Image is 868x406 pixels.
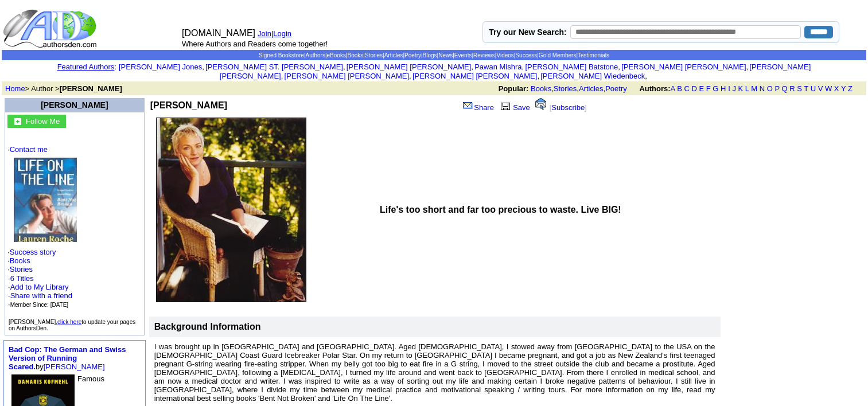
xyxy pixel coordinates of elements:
[706,84,711,93] a: F
[258,29,271,38] a: Join
[774,84,779,93] a: P
[305,52,325,58] a: Authors
[605,84,627,93] a: Poetry
[499,84,863,93] font: , , ,
[524,64,525,71] font: i
[738,84,744,93] a: K
[620,64,621,71] font: i
[848,84,853,93] a: Z
[327,52,346,58] a: eBooks
[671,84,675,93] a: A
[639,84,670,93] b: Authors:
[463,101,473,110] img: share_page.gif
[10,291,72,300] a: Share with a friend
[404,52,421,58] a: Poetry
[578,52,609,58] a: Testimonials
[462,103,494,112] a: Share
[789,84,795,93] a: R
[10,283,69,291] a: Add to My Library
[10,302,69,308] font: Member Since: [DATE]
[781,84,787,93] a: Q
[44,362,105,371] a: [PERSON_NAME]
[5,84,25,93] a: Home
[220,63,811,80] a: [PERSON_NAME] [PERSON_NAME]
[10,256,30,265] a: Books
[10,274,34,283] a: 6 Titles
[540,72,645,80] a: [PERSON_NAME] Wiedenbeck
[721,84,726,93] a: H
[535,98,546,110] img: alert.gif
[745,84,749,93] a: L
[283,73,284,80] font: i
[438,52,453,58] a: News
[412,72,537,80] a: [PERSON_NAME] [PERSON_NAME]
[713,84,718,93] a: G
[499,84,529,93] b: Popular:
[205,63,343,71] a: [PERSON_NAME] ST. [PERSON_NAME]
[285,72,409,80] a: [PERSON_NAME] [PERSON_NAME]
[3,9,99,49] img: logo_ad.gif
[273,29,291,38] a: Login
[797,84,802,93] a: S
[496,52,513,58] a: Videos
[154,322,261,331] b: Background Information
[804,84,808,93] a: T
[525,63,618,71] a: [PERSON_NAME] Batstone
[119,63,811,80] font: , , , , , , , , , ,
[259,52,304,58] a: Signed Bookstore
[585,103,587,112] font: ]
[182,28,255,38] font: [DOMAIN_NAME]
[41,100,108,110] a: [PERSON_NAME]
[732,84,736,93] a: J
[57,63,116,71] font: :
[348,52,364,58] a: Books
[684,84,689,93] a: C
[380,205,621,214] b: Life's too short and far too precious to waste. Live BIG!
[10,248,56,256] a: Success story
[14,118,21,125] img: gc.jpg
[539,73,540,80] font: i
[423,52,437,58] a: Blogs
[818,84,823,93] a: V
[751,84,757,93] a: M
[834,84,839,93] a: X
[8,274,72,309] font: ·
[204,64,205,71] font: i
[677,84,682,93] a: B
[57,319,81,325] a: click here
[10,145,48,154] a: Contact me
[384,52,403,58] a: Articles
[5,84,122,93] font: > Author >
[271,29,295,38] font: |
[550,103,552,112] font: [
[825,84,832,93] a: W
[9,345,126,371] a: Bad Cop: The German and Swiss Version of Running Scared.
[473,64,474,71] font: i
[691,84,696,93] a: D
[345,64,347,71] font: i
[365,52,383,58] a: Stories
[156,118,306,302] img: 224.jpg
[515,52,537,58] a: Success
[26,116,60,126] a: Follow Me
[60,84,122,93] b: [PERSON_NAME]
[259,52,609,58] span: | | | | | | | | | | | | | |
[26,117,60,126] font: Follow Me
[154,342,715,403] font: I was brought up in [GEOGRAPHIC_DATA] and [GEOGRAPHIC_DATA]. Aged [DEMOGRAPHIC_DATA], I stowed aw...
[621,63,746,71] a: [PERSON_NAME] [PERSON_NAME]
[554,84,577,93] a: Stories
[473,52,495,58] a: Reviews
[9,319,135,331] font: [PERSON_NAME], to update your pages on AuthorsDen.
[841,84,846,93] a: Y
[474,63,521,71] a: Pawan Mishra
[57,63,115,71] a: Featured Authors
[9,345,126,371] font: by
[119,63,202,71] a: [PERSON_NAME] Jones
[489,28,566,37] label: Try our New Search:
[699,84,704,93] a: E
[10,265,33,274] a: Stories
[728,84,730,93] a: I
[579,84,604,93] a: Articles
[748,64,749,71] font: i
